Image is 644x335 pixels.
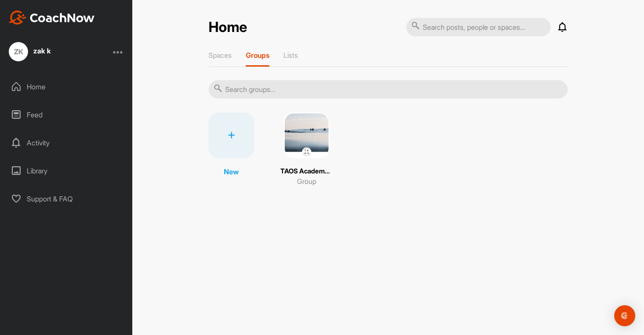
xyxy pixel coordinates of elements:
[280,166,333,176] p: TAOS Academy Group
[33,47,51,54] div: zak k
[5,132,128,154] div: Activity
[246,51,269,60] p: Groups
[209,51,232,60] p: Spaces
[284,113,329,158] img: square_e85b0fb3abd4d63650a281f467b7dacb.png
[5,76,128,98] div: Home
[209,80,568,99] input: Search groups...
[406,18,551,36] input: Search posts, people or spaces...
[614,305,635,326] div: Open Intercom Messenger
[224,166,239,177] p: New
[5,188,128,210] div: Support & FAQ
[297,176,316,187] p: Group
[283,51,298,60] p: Lists
[9,11,95,25] img: CoachNow
[5,160,128,182] div: Library
[209,19,247,36] h2: Home
[9,42,28,61] div: ZK
[5,104,128,126] div: Feed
